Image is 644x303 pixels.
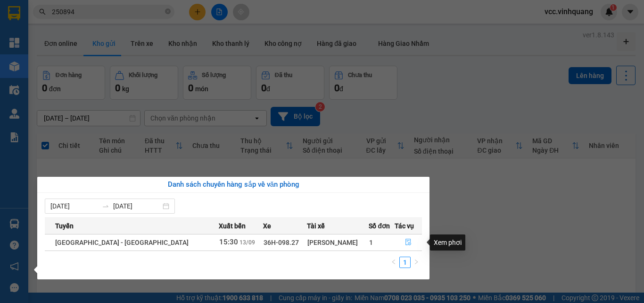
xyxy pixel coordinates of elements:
span: Website [88,50,110,57]
strong: PHIẾU GỬI HÀNG [91,28,168,38]
span: Tác vụ [395,221,414,231]
span: Số đơn [369,221,390,231]
span: to [102,202,109,210]
span: Tài xế [307,221,325,231]
button: file-done [395,235,421,250]
div: [PERSON_NAME] [307,237,368,248]
li: 1 [399,257,411,268]
input: Từ ngày [50,201,98,211]
button: right [411,257,422,268]
span: swap-right [102,202,109,210]
span: right [413,259,419,265]
span: 13/09 [239,239,255,246]
span: Xe [263,221,271,231]
strong: : [DOMAIN_NAME] [88,49,171,58]
button: left [388,257,399,268]
a: 1 [400,257,410,268]
div: Xem phơi [430,234,465,251]
strong: CÔNG TY TNHH VĨNH QUANG [66,16,194,26]
span: 36H-098.27 [264,239,299,246]
span: Tuyến [55,221,74,231]
span: Xuất bến [219,221,246,231]
span: left [391,259,396,265]
span: 15:30 [219,238,238,246]
li: Next Page [411,257,422,268]
strong: Hotline : 0889 23 23 23 [99,40,160,47]
span: file-done [405,239,412,246]
li: Previous Page [388,257,399,268]
div: Danh sách chuyến hàng sắp về văn phòng [45,179,422,190]
input: Đến ngày [113,201,161,211]
img: logo [8,15,53,59]
span: [GEOGRAPHIC_DATA] - [GEOGRAPHIC_DATA] [55,239,189,246]
span: 1 [369,239,373,246]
